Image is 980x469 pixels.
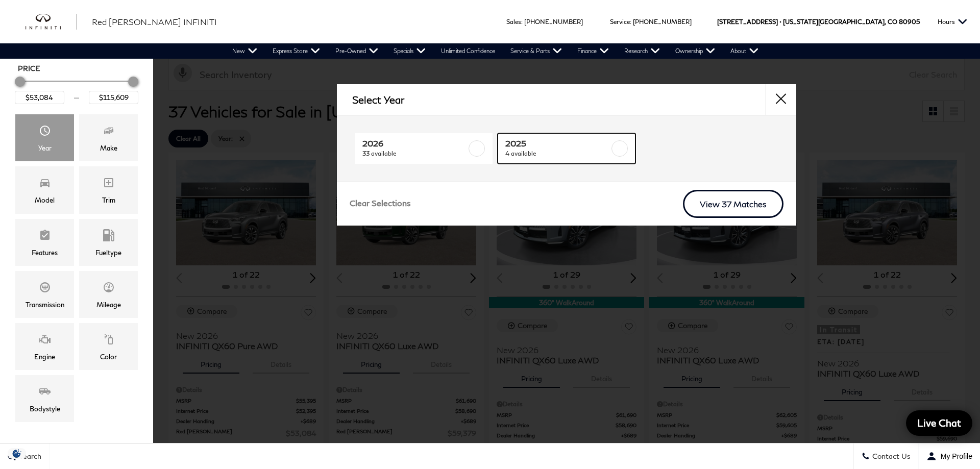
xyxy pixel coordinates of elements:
[79,271,138,318] div: MileageMileage
[39,383,51,403] span: Bodystyle
[39,227,51,247] span: Features
[26,299,64,310] div: Transmission
[15,114,74,161] div: YearYear
[15,166,74,213] div: ModelModel
[39,122,51,142] span: Year
[617,43,668,59] a: Research
[503,43,570,59] a: Service & Parts
[505,149,609,159] span: 4 available
[723,43,766,59] a: About
[15,323,74,370] div: EngineEngine
[89,91,138,104] input: Maximum
[79,114,138,161] div: MakeMake
[103,174,115,194] span: Trim
[92,17,217,27] span: Red [PERSON_NAME] INFINITI
[39,174,51,194] span: Model
[870,452,911,461] span: Contact Us
[96,299,121,310] div: Mileage
[15,91,64,104] input: Minimum
[103,331,115,351] span: Color
[95,247,121,258] div: Fueltype
[683,190,783,218] a: View 37 Matches
[18,64,135,73] h5: Price
[668,43,723,59] a: Ownership
[79,219,138,266] div: FueltypeFueltype
[39,331,51,351] span: Engine
[386,43,433,59] a: Specials
[362,138,467,149] span: 2026
[92,16,217,28] a: Red [PERSON_NAME] INFINITI
[505,138,609,149] span: 2025
[26,14,77,30] a: infiniti
[128,77,138,87] div: Maximum Price
[79,166,138,213] div: TrimTrim
[570,43,617,59] a: Finance
[906,410,972,436] a: Live Chat
[100,142,117,154] div: Make
[766,84,796,115] button: close
[15,375,74,422] div: BodystyleBodystyle
[103,279,115,299] span: Mileage
[919,443,980,469] button: Open user profile menu
[79,323,138,370] div: ColorColor
[498,133,635,164] a: 20254 available
[225,43,766,59] nav: Main Navigation
[912,416,966,429] span: Live Chat
[610,18,630,26] span: Service
[355,133,493,164] a: 202633 available
[5,448,29,459] img: Opt-Out Icon
[433,43,503,59] a: Unlimited Confidence
[39,279,51,299] span: Transmission
[38,142,52,154] div: Year
[521,18,523,26] span: :
[102,194,115,206] div: Trim
[328,43,386,59] a: Pre-Owned
[225,43,265,59] a: New
[26,14,77,30] img: INFINITI
[103,227,115,247] span: Fueltype
[35,194,55,206] div: Model
[103,122,115,142] span: Make
[633,18,692,26] a: [PHONE_NUMBER]
[350,198,411,210] a: Clear Selections
[630,18,631,26] span: :
[265,43,328,59] a: Express Store
[16,452,41,461] span: Search
[15,219,74,266] div: FeaturesFeatures
[506,18,521,26] span: Sales
[15,271,74,318] div: TransmissionTransmission
[15,73,138,104] div: Price
[937,452,972,460] span: My Profile
[352,94,404,105] h2: Select Year
[717,18,920,26] a: [STREET_ADDRESS] • [US_STATE][GEOGRAPHIC_DATA], CO 80905
[362,149,467,159] span: 33 available
[100,351,117,362] div: Color
[30,403,60,414] div: Bodystyle
[15,77,25,87] div: Minimum Price
[524,18,583,26] a: [PHONE_NUMBER]
[32,247,58,258] div: Features
[5,448,29,459] section: Click to Open Cookie Consent Modal
[34,351,55,362] div: Engine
